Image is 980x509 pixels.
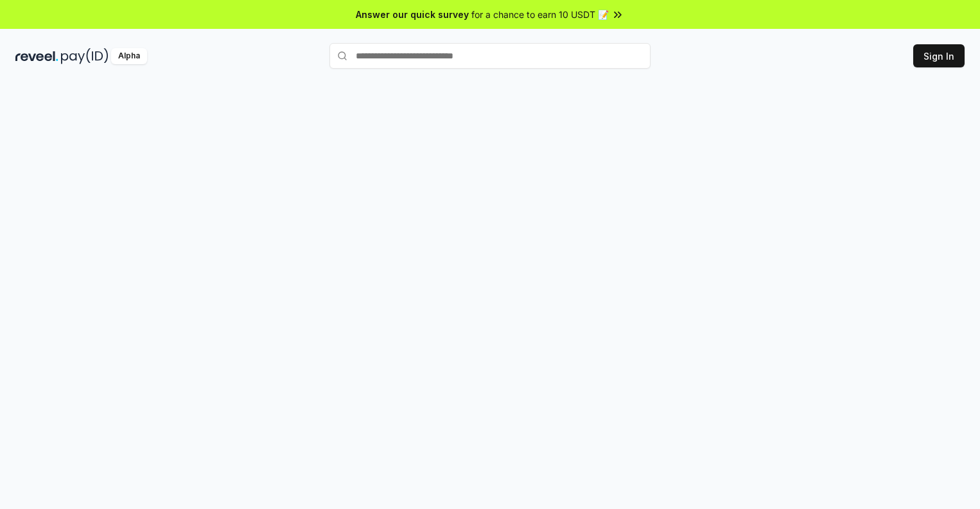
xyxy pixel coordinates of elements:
[471,8,609,21] span: for a chance to earn 10 USDT 📝
[356,8,469,21] span: Answer our quick survey
[913,44,965,67] button: Sign In
[111,48,147,64] div: Alpha
[61,48,109,64] img: pay_id
[15,48,58,64] img: reveel_dark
